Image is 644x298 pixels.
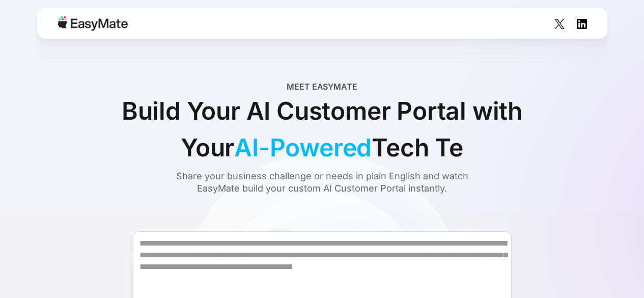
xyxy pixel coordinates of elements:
[577,19,587,29] img: Social Icon
[234,129,372,166] span: AI-Powered
[287,80,357,93] div: Meet EasyMate
[554,19,565,29] img: Social Icon
[93,93,551,166] div: Build Your AI Customer Portal with Your
[58,16,128,31] img: Easymate logo
[372,129,463,166] span: Tech Te
[157,170,488,195] div: Share your business challenge or needs in plain English and watch EasyMate build your custom AI C...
